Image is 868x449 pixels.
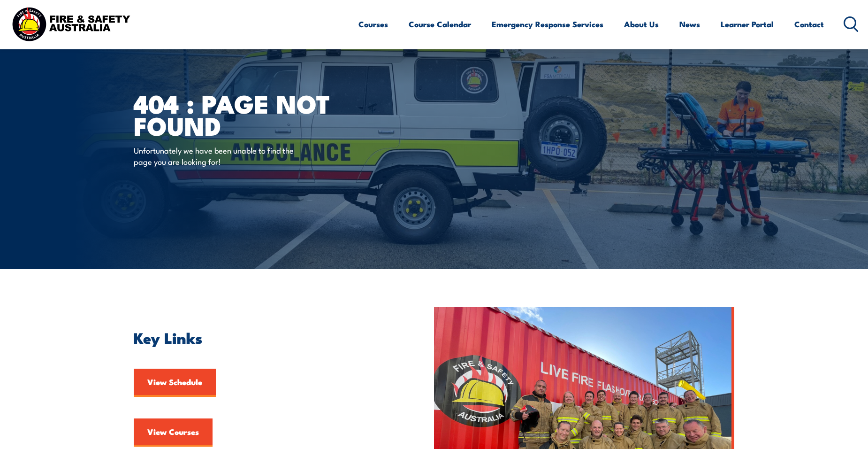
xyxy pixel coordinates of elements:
a: View Courses [134,418,213,447]
a: Contact [794,12,824,37]
h1: 404 : Page Not Found [134,92,365,136]
a: Learner Portal [721,12,774,37]
a: View Schedule [134,369,216,397]
a: Emergency Response Services [492,12,603,37]
p: Unfortunately we have been unable to find the page you are looking for! [134,145,305,167]
h2: Key Links [134,331,391,344]
a: About Us [624,12,659,37]
a: Course Calendar [409,12,471,37]
a: News [679,12,700,37]
a: Courses [358,12,388,37]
